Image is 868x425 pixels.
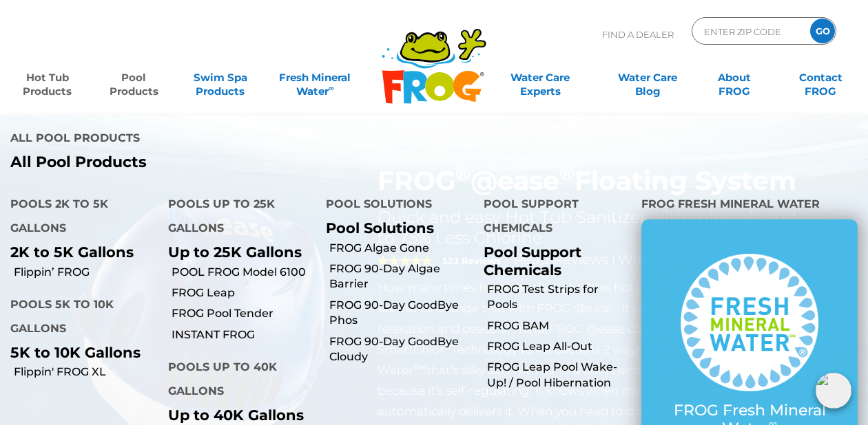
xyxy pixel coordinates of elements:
a: FROG Test Strips for Pools [487,282,631,313]
h4: Pool Solutions [326,192,463,219]
p: Up to 25K Gallons [168,243,305,261]
a: FROG 90-Day GoodBye Cloudy [329,334,473,365]
a: PoolProducts [100,64,167,91]
h4: All Pool Products [10,126,424,153]
a: FROG Leap [172,285,316,301]
a: Water CareExperts [486,64,595,91]
a: Swim SpaProducts [187,64,254,91]
a: FROG BAM [487,318,631,334]
a: POOL FROG Model 6100 [172,265,316,280]
h4: Pools up to 25K Gallons [168,192,305,243]
a: Pool Solutions [326,219,434,237]
h4: Pools 5K to 10K Gallons [10,292,147,344]
h4: Pools 2K to 5K Gallons [10,192,147,243]
a: FROG Leap Pool Wake-Up! / Pool Hibernation [487,360,631,391]
h4: Pool Support Chemicals [484,192,621,243]
img: openIcon [816,373,851,408]
h4: Pools up to 40K Gallons [168,355,305,406]
a: Fresh MineralWater∞ [273,64,357,91]
a: INSTANT FROG [172,327,316,342]
a: All Pool Products [10,153,424,171]
p: Find A Dealer [602,17,674,52]
p: 2K to 5K Gallons [10,243,147,261]
a: Flippin' FROG XL [14,364,158,380]
a: Water CareBlog [614,64,681,91]
a: ContactFROG [787,64,854,91]
a: FROG 90-Day Algae Barrier [329,261,473,292]
p: Pool Support Chemicals [484,243,621,278]
input: GO [810,19,835,43]
a: Hot TubProducts [14,64,81,91]
p: 5K to 10K Gallons [10,344,147,361]
a: FROG Leap All-Out [487,339,631,354]
p: Up to 40K Gallons [168,406,305,424]
a: FROG Algae Gone [329,241,473,256]
input: Zip Code Form [703,21,796,41]
h4: FROG Fresh Mineral Water [641,192,858,219]
a: FROG Pool Tender [172,306,316,321]
sup: ∞ [329,83,334,93]
a: Flippin’ FROG [14,265,158,280]
a: AboutFROG [701,64,768,91]
a: FROG 90-Day GoodBye Phos [329,298,473,329]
